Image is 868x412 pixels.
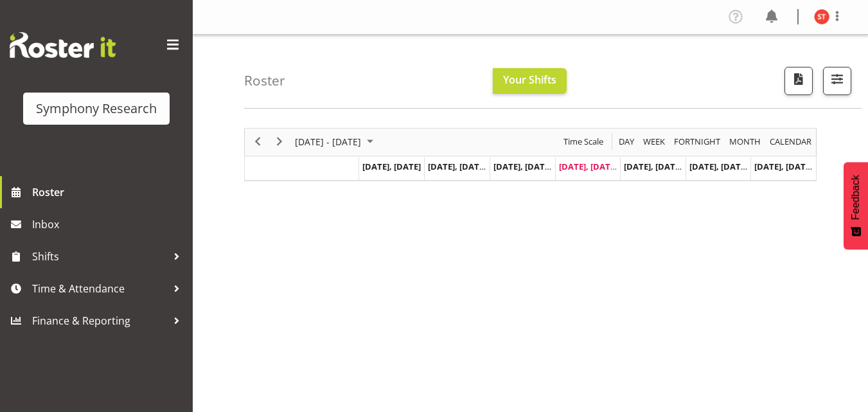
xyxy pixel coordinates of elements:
span: [DATE], [DATE] [559,161,617,172]
span: calendar [768,134,813,150]
button: Month [768,134,814,150]
button: Download a PDF of the roster according to the set date range. [784,67,813,95]
button: Next [271,134,288,150]
span: Shifts [32,247,167,266]
span: Your Shifts [503,73,556,87]
span: [DATE], [DATE] [754,161,813,172]
button: August 2025 [293,134,379,150]
span: Day [617,134,635,150]
button: Previous [249,134,267,150]
span: Week [642,134,666,150]
span: Time Scale [562,134,605,150]
button: Feedback - Show survey [844,162,868,249]
span: Roster [32,183,186,202]
span: [DATE], [DATE] [428,161,486,172]
span: Fortnight [673,134,722,150]
span: [DATE] - [DATE] [294,134,362,150]
h4: Roster [244,73,285,88]
span: [DATE], [DATE] [689,161,748,172]
span: Inbox [32,215,186,234]
div: August 18 - 24, 2025 [290,129,381,156]
div: next period [269,129,290,156]
button: Timeline Month [727,134,763,150]
span: Time & Attendance [32,279,167,298]
img: Rosterit website logo [10,32,116,58]
span: [DATE], [DATE] [624,161,682,172]
button: Timeline Day [617,134,637,150]
span: [DATE], [DATE] [493,161,552,172]
button: Your Shifts [493,68,567,94]
button: Time Scale [562,134,606,150]
img: siavalua-tiai11860.jpg [814,9,829,24]
div: Timeline Week of August 21, 2025 [244,128,817,181]
button: Filter Shifts [823,67,851,95]
div: Symphony Research [36,99,157,118]
button: Fortnight [672,134,723,150]
span: Finance & Reporting [32,311,167,330]
button: Timeline Week [641,134,668,150]
div: previous period [247,129,269,156]
span: [DATE], [DATE] [362,161,421,172]
span: Month [728,134,762,150]
span: Feedback [850,175,862,220]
